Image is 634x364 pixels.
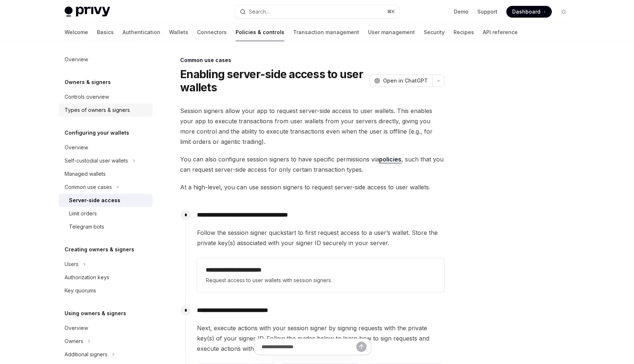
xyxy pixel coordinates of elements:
[180,106,445,147] span: Session signers allow your app to request server-side access to user wallets. This enables your a...
[512,8,540,15] span: Dashboard
[424,23,445,41] a: Security
[453,23,474,41] a: Recipes
[180,182,445,192] span: At a high-level, you can use session signers to request server-side access to user wallets.
[387,9,395,15] span: ⌘ K
[65,245,134,254] h5: Creating owners & signers
[197,323,444,354] span: Next, execute actions with your session signer by signing requests with the private key(s) of you...
[65,156,128,165] div: Self-custodial user wallets
[368,23,415,41] a: User management
[506,6,552,18] a: Dashboard
[197,23,227,41] a: Connectors
[65,324,88,332] div: Overview
[65,183,112,192] div: Common use cases
[97,23,114,41] a: Basics
[180,57,445,64] div: Common use cases
[169,23,188,41] a: Wallets
[65,260,79,269] div: Users
[293,23,359,41] a: Transaction management
[69,222,104,231] div: Telegram bots
[477,8,498,15] a: Support
[59,271,153,284] a: Authorization keys
[65,23,88,41] a: Welcome
[206,276,436,285] span: Request access to user wallets with session signers.
[59,321,153,335] a: Overview
[65,106,130,114] div: Types of owners & signers
[59,53,153,66] a: Overview
[65,170,106,178] div: Managed wallets
[59,207,153,220] a: Limit orders
[454,8,469,15] a: Demo
[65,337,83,346] div: Owners
[379,156,401,163] a: policies
[69,196,120,205] div: Server-side access
[65,273,109,282] div: Authorization keys
[59,90,153,103] a: Controls overview
[65,128,129,137] h5: Configuring your wallets
[65,143,88,152] div: Overview
[558,6,569,18] button: Toggle dark mode
[65,55,88,64] div: Overview
[59,167,153,181] a: Managed wallets
[69,209,97,218] div: Limit orders
[123,23,160,41] a: Authentication
[383,77,428,84] span: Open in ChatGPT
[235,5,399,18] button: Search...⌘K
[65,92,109,101] div: Controls overview
[483,23,518,41] a: API reference
[59,103,153,117] a: Types of owners & signers
[65,350,108,359] div: Additional signers
[59,194,153,207] a: Server-side access
[59,284,153,297] a: Key quorums
[65,309,126,318] h5: Using owners & signers
[236,23,284,41] a: Policies & controls
[65,286,96,295] div: Key quorums
[65,78,111,87] h5: Owners & signers
[369,74,432,87] button: Open in ChatGPT
[180,154,445,175] span: You can also configure session signers to have specific permissions via , such that you can reque...
[59,141,153,154] a: Overview
[65,7,110,17] img: light logo
[356,342,367,352] button: Send message
[249,7,269,16] div: Search...
[180,68,367,94] h1: Enabling server-side access to user wallets
[59,220,153,233] a: Telegram bots
[197,227,444,248] span: Follow the session signer quickstart to first request access to a user’s wallet. Store the privat...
